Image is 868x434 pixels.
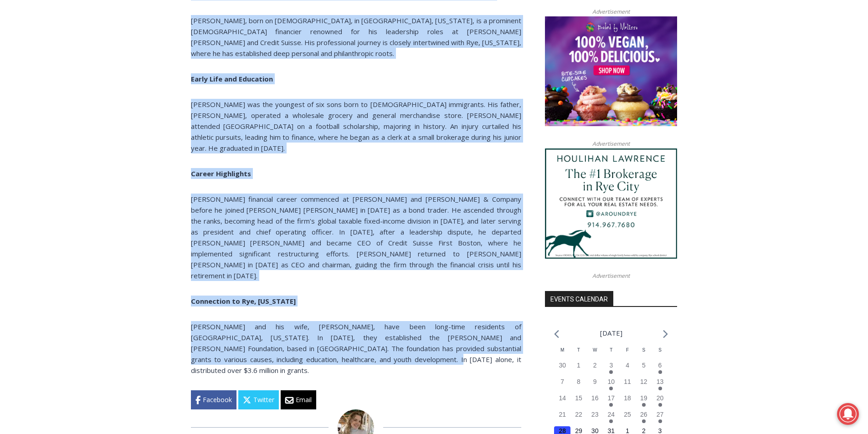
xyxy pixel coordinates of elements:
[626,347,629,352] span: F
[658,370,662,374] em: Has events
[575,411,582,418] time: 22
[570,361,587,377] button: 1
[603,347,620,361] div: Thursday
[652,410,668,426] button: 27 Has events
[238,91,422,111] span: Intern @ [DOMAIN_NAME]
[191,169,251,178] strong: Career Highlights
[640,378,647,385] time: 12
[609,403,613,407] em: Has events
[657,378,664,385] time: 13
[657,411,664,418] time: 27
[191,321,521,376] p: [PERSON_NAME] and his wife, [PERSON_NAME], have been long-time residents of [GEOGRAPHIC_DATA], [U...
[570,410,587,426] button: 22
[559,411,566,418] time: 21
[593,378,597,385] time: 9
[636,393,652,410] button: 19 Has events
[619,347,636,361] div: Friday
[658,387,662,390] em: Has events
[577,362,580,369] time: 1
[642,362,646,369] time: 5
[624,378,631,385] time: 11
[652,361,668,377] button: 6 Has events
[238,390,279,409] a: Twitter
[575,394,582,402] time: 15
[271,3,329,41] a: Book [PERSON_NAME]'s Good Humor for Your Event
[219,88,442,113] a: Intern @ [DOMAIN_NAME]
[577,347,580,352] span: T
[636,377,652,393] button: 12
[277,10,317,35] h4: Book [PERSON_NAME]'s Good Humor for Your Event
[554,330,559,338] a: Previous month
[603,377,620,393] button: 10 Has events
[230,0,431,88] div: "We would have speakers with experience in local journalism speak to us about their experiences a...
[191,296,296,306] strong: Connection to Rye, [US_STATE]
[610,347,612,352] span: T
[583,7,639,16] span: Advertisement
[545,148,677,259] img: Houlihan Lawrence The #1 Brokerage in Rye City
[609,387,613,390] em: Has events
[609,419,613,423] em: Has events
[559,362,566,369] time: 30
[583,271,639,280] span: Advertisement
[624,411,631,418] time: 25
[554,361,570,377] button: 30
[642,347,645,352] span: S
[545,16,677,127] img: Baked by Melissa
[658,362,662,369] time: 6
[583,139,639,148] span: Advertisement
[0,92,92,113] a: Open Tues. - Sun. [PHONE_NUMBER]
[559,394,566,402] time: 14
[281,390,316,409] a: Email
[570,393,587,410] button: 15
[591,394,599,402] time: 16
[554,377,570,393] button: 7
[642,419,646,423] em: Has events
[658,403,662,407] em: Has events
[191,390,236,409] a: Facebook
[636,361,652,377] button: 5
[663,330,668,338] a: Next month
[608,378,615,385] time: 10
[93,57,129,109] div: "[PERSON_NAME]'s draw is the fine variety of pristine raw fish kept on hand"
[608,411,615,418] time: 24
[191,74,273,83] strong: Early Life and Education
[191,194,521,281] p: [PERSON_NAME] financial career commenced at [PERSON_NAME] and [PERSON_NAME] & Company before he j...
[570,377,587,393] button: 8
[593,347,597,352] span: W
[545,291,613,306] h2: Events Calendar
[619,361,636,377] button: 4
[577,378,580,385] time: 8
[570,347,587,361] div: Tuesday
[60,16,225,25] div: Birthdays, Graduations, Any Private Event
[658,419,662,423] em: Has events
[619,410,636,426] button: 25
[608,394,615,402] time: 17
[554,393,570,410] button: 14
[636,410,652,426] button: 26 Has events
[191,15,521,59] p: [PERSON_NAME], born on [DEMOGRAPHIC_DATA], in [GEOGRAPHIC_DATA], [US_STATE], is a prominent [DEMO...
[560,378,564,385] time: 7
[560,347,564,352] span: M
[593,362,597,369] time: 2
[609,370,613,374] em: Has events
[642,403,646,407] em: Has events
[640,394,647,402] time: 19
[587,377,603,393] button: 9
[587,347,603,361] div: Wednesday
[554,410,570,426] button: 21
[652,347,668,361] div: Sunday
[587,393,603,410] button: 16
[640,411,647,418] time: 26
[3,94,89,128] span: Open Tues. - Sun. [PHONE_NUMBER]
[652,393,668,410] button: 20 Has events
[619,377,636,393] button: 11
[587,361,603,377] button: 2
[619,393,636,410] button: 18
[657,394,664,402] time: 20
[587,410,603,426] button: 23
[658,347,662,352] span: S
[626,362,629,369] time: 4
[603,361,620,377] button: 3 Has events
[636,347,652,361] div: Saturday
